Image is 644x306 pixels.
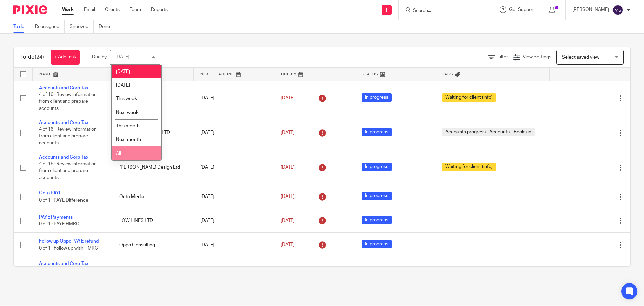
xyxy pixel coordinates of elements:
span: Waiting for client (info) [442,163,496,171]
td: [DATE] [194,116,274,150]
a: Reassigned [35,20,65,33]
td: [DATE] [194,233,274,257]
span: Waiting for client (info) [442,93,496,102]
td: LOW LINES LTD [113,209,193,233]
span: [DATE] [116,69,130,74]
td: [DATE] [194,209,274,233]
a: To do [13,20,30,33]
a: Done [99,20,115,33]
span: 4 of 16 · Review information from client and prepare accounts [39,162,97,180]
span: (24) [35,54,44,60]
span: 4 of 16 · Review information from client and prepare accounts [39,127,97,145]
span: 0 of 1 · PAYE HMRC [39,222,79,226]
div: --- [442,217,543,224]
a: Email [84,6,95,13]
td: [DATE] [194,150,274,185]
span: In progress [362,128,392,136]
a: Accounts and Corp Tax [39,155,88,160]
span: 0 of 1 · PAYE Difference [39,198,88,203]
span: In progress [362,192,392,200]
a: Accounts and Corp Tax [39,261,88,266]
a: Accounts and Corp Tax [39,86,88,90]
img: svg%3E [612,5,623,15]
span: [DATE] [281,218,295,223]
img: Pixie [13,5,47,14]
a: PAYE Payments [39,215,73,220]
span: Get Support [509,7,535,12]
a: Work [62,6,74,13]
a: Snoozed [70,20,94,33]
span: [DATE] [281,165,295,170]
td: [DATE] [194,257,274,284]
a: Team [130,6,141,13]
span: 0 of 1 · Follow up with HMRC [39,246,98,251]
h1: To do [20,54,44,61]
a: Clients [105,6,120,13]
span: Select saved view [562,55,599,60]
span: This week [116,96,137,101]
span: This month [116,124,140,128]
div: [DATE] [115,55,129,59]
span: View Settings [523,55,551,59]
span: [DATE] [281,96,295,100]
span: In progress [362,163,392,171]
td: [DATE] [194,185,274,209]
td: Oppo Consulting [113,233,193,257]
span: Next week [116,110,138,115]
span: In progress [362,240,392,248]
span: [DATE] [281,194,295,199]
span: 4 of 16 · Review information from client and prepare accounts [39,92,97,111]
a: + Add task [51,50,80,65]
span: In progress [362,93,392,102]
span: Accounts progress - Accounts - Books in [442,128,535,136]
span: Next month [116,137,141,142]
p: [PERSON_NAME] [572,6,609,13]
td: [DATE] [194,81,274,116]
span: In progress [362,216,392,224]
input: Search [412,8,473,14]
span: [DATE] [281,243,295,247]
div: --- [442,193,543,200]
td: NG Health & Fitness Limited [113,257,193,284]
div: --- [442,242,543,248]
a: Follow up Oppo PAYE refund [39,239,99,244]
td: [PERSON_NAME] Design Ltd [113,150,193,185]
td: Octo Media [113,185,193,209]
span: Tags [442,72,453,76]
span: Filter [497,55,508,59]
p: Due by [92,54,107,60]
span: [DATE] [116,83,130,88]
a: Reports [151,6,168,13]
a: Octo PAYE [39,191,62,195]
span: Not started [362,266,392,274]
span: [DATE] [281,130,295,135]
a: Accounts and Corp Tax [39,120,88,125]
span: All [116,151,121,156]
